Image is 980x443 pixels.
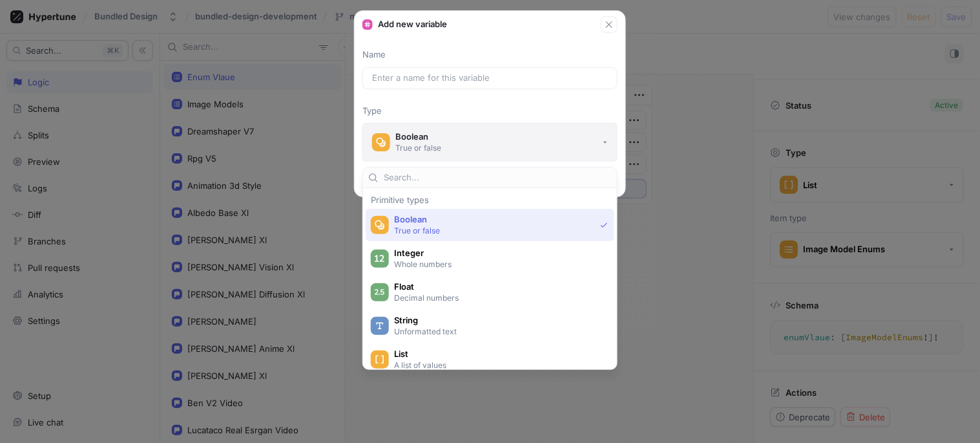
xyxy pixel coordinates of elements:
p: Decimal numbers [394,292,601,303]
p: Unformatted text [394,326,601,337]
p: Add new variable [378,18,447,31]
div: True or false [395,142,441,153]
input: Enter a name for this variable [372,72,608,85]
span: Boolean [394,214,595,225]
p: True or false [394,225,595,236]
div: Primitive types [366,196,614,204]
p: Whole numbers [394,259,601,270]
p: Type [362,105,618,118]
input: Search... [384,171,612,184]
button: BooleanTrue or false [362,123,618,162]
span: Integer [394,248,603,259]
div: Boolean [395,131,441,142]
span: Float [394,281,603,292]
span: String [394,315,603,326]
p: A list of values [394,360,601,371]
span: List [394,349,603,360]
p: Name [362,49,618,61]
